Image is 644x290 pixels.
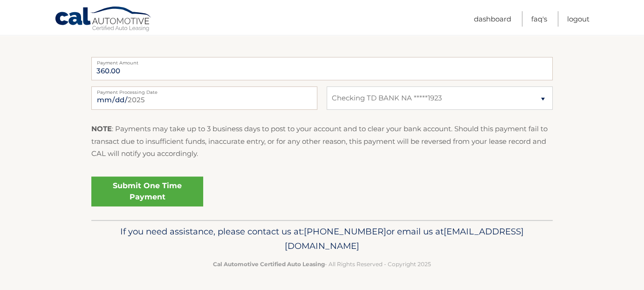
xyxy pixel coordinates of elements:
p: If you need assistance, please contact us at: or email us at [97,224,547,254]
p: - All Rights Reserved - Copyright 2025 [97,259,547,269]
strong: Cal Automotive Certified Auto Leasing [213,261,325,268]
label: Payment Processing Date [91,86,317,94]
label: Payment Amount [91,57,553,64]
input: Payment Date [91,86,317,110]
a: Cal Automotive [55,6,152,33]
strong: NOTE [91,124,112,133]
a: Logout [567,11,589,27]
a: Dashboard [474,11,511,27]
p: : Payments may take up to 3 business days to post to your account and to clear your bank account.... [91,123,553,160]
a: Submit One Time Payment [91,177,203,206]
span: [PHONE_NUMBER] [304,226,386,237]
a: FAQ's [531,11,547,27]
input: Payment Amount [91,57,553,80]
